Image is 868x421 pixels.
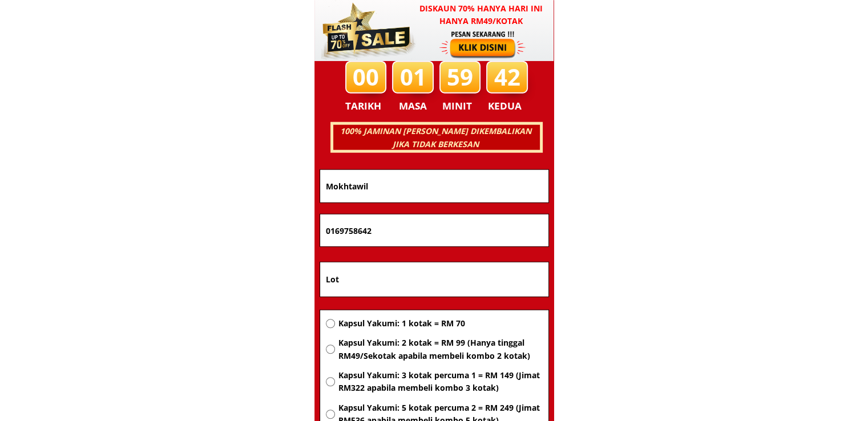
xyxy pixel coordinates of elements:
h3: KEDUA [488,98,525,114]
h3: 100% JAMINAN [PERSON_NAME] DIKEMBALIKAN JIKA TIDAK BERKESAN [332,125,539,151]
input: Nama penuh [323,170,546,203]
input: Alamat [323,262,546,297]
h3: Diskaun 70% hanya hari ini hanya RM49/kotak [409,2,554,28]
span: Kapsul Yakumi: 1 kotak = RM 70 [338,317,542,330]
h3: MINIT [442,98,477,114]
span: Kapsul Yakumi: 2 kotak = RM 99 (Hanya tinggal RM49/Sekotak apabila membeli kombo 2 kotak) [338,337,542,362]
input: Nombor Telefon Bimbit [323,214,546,246]
span: Kapsul Yakumi: 3 kotak percuma 1 = RM 149 (Jimat RM322 apabila membeli kombo 3 kotak) [338,369,542,395]
h3: MASA [394,98,433,114]
h3: TARIKH [345,98,393,114]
